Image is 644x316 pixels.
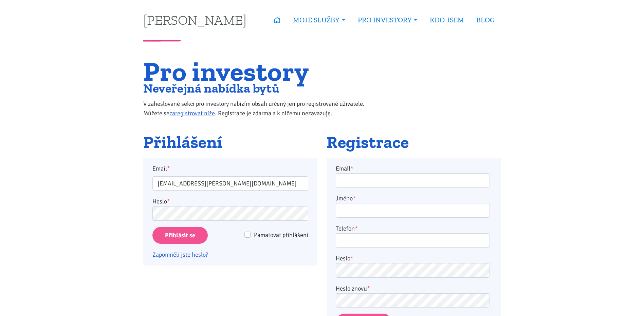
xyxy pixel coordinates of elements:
[470,12,501,28] a: BLOG
[169,110,215,117] a: zaregistrovat níže
[152,197,170,206] label: Heslo
[287,12,351,28] a: MOJE SLUŽBY
[350,255,353,262] abbr: required
[143,83,379,94] h2: Neveřejná nabídka bytů
[152,227,208,244] input: Přihlásit se
[336,224,358,233] label: Telefon
[355,225,358,232] abbr: required
[143,60,379,83] h1: Pro investory
[424,12,470,28] a: KDO JSEM
[350,165,353,172] abbr: required
[143,99,379,118] p: V zaheslované sekci pro investory nabízím obsah určený jen pro registrované uživatele. Můžete se ...
[352,12,424,28] a: PRO INVESTORY
[336,284,370,293] label: Heslo znovu
[336,194,356,203] label: Jméno
[336,254,353,263] label: Heslo
[327,133,501,152] h2: Registrace
[152,251,208,258] a: Zapomněli jste heslo?
[143,13,246,26] a: [PERSON_NAME]
[254,231,308,239] span: Pamatovat přihlášení
[367,285,370,292] abbr: required
[336,164,353,173] label: Email
[143,133,317,152] h2: Přihlášení
[353,195,356,202] abbr: required
[148,164,313,173] label: Email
